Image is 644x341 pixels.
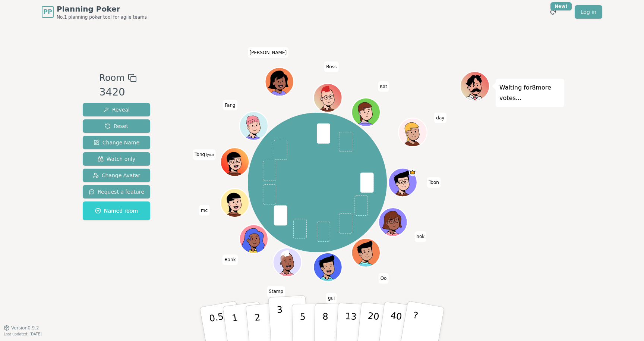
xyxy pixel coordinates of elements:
span: PP [43,7,52,16]
span: Click to change your name [414,231,426,242]
span: Request a feature [89,188,144,195]
button: Version0.9.2 [4,325,39,331]
div: New! [550,2,572,10]
span: Click to change your name [199,205,209,216]
span: Reveal [103,106,130,113]
button: Named room [83,201,150,220]
span: No.1 planning poker tool for agile teams [57,14,147,20]
span: Change Name [94,139,139,146]
span: Last updated: [DATE] [4,332,42,336]
span: Click to change your name [248,47,289,58]
span: Watch only [98,155,136,163]
span: Change Avatar [93,172,141,179]
span: Click to change your name [434,113,446,123]
a: PPPlanning PokerNo.1 planning poker tool for agile teams [42,4,147,20]
span: Click to change your name [193,149,215,160]
span: Click to change your name [378,81,389,92]
button: Watch only [83,152,150,166]
button: New! [546,5,560,19]
button: Reset [83,119,150,133]
span: Click to change your name [427,177,441,188]
button: Request a feature [83,185,150,198]
span: Click to change your name [267,286,285,297]
button: Click to change your avatar [221,148,248,175]
span: Reset [105,122,128,130]
span: Click to change your name [326,293,337,303]
span: (you) [205,153,214,157]
span: Click to change your name [223,100,237,110]
button: Change Avatar [83,169,150,182]
button: Change Name [83,136,150,149]
span: Click to change your name [379,273,389,284]
span: Named room [95,207,138,215]
button: Reveal [83,103,150,116]
p: Waiting for 8 more votes... [499,82,561,103]
span: Room [99,71,124,85]
div: 3420 [99,85,136,100]
span: Click to change your name [222,254,237,265]
span: Version 0.9.2 [11,325,39,331]
span: Click to change your name [324,62,338,72]
span: Toon is the host [409,169,416,176]
a: Log in [575,5,602,19]
span: Planning Poker [57,4,147,14]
